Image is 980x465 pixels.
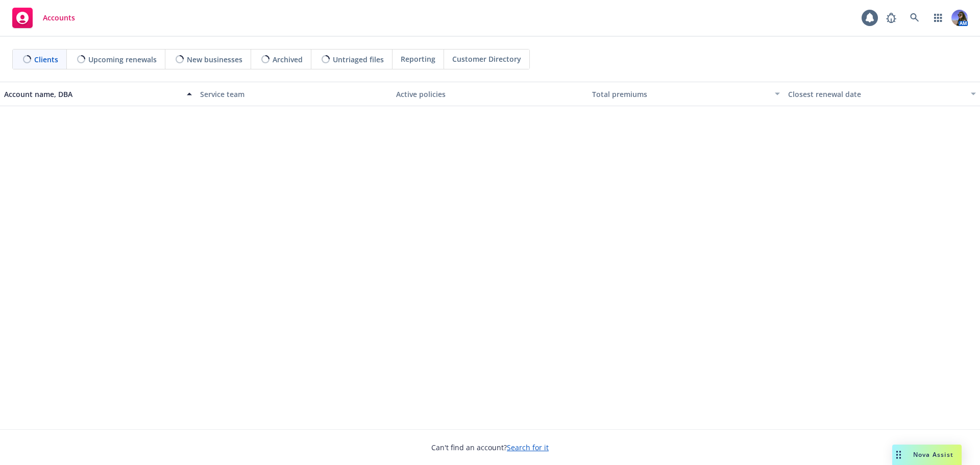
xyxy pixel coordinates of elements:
[196,82,392,106] button: Service team
[200,89,388,100] div: Service team
[8,4,79,32] a: Accounts
[507,443,549,452] a: Search for it
[913,450,953,459] span: Nova Assist
[452,54,521,64] span: Customer Directory
[4,89,181,100] div: Account name, DBA
[784,82,980,106] button: Closest renewal date
[892,445,905,465] div: Drag to move
[592,89,769,100] div: Total premiums
[788,89,965,100] div: Closest renewal date
[401,54,435,64] span: Reporting
[881,8,901,28] a: Report a Bug
[333,54,384,65] span: Untriaged files
[904,8,925,28] a: Search
[928,8,948,28] a: Switch app
[273,54,303,65] span: Archived
[187,54,242,65] span: New businesses
[392,82,588,106] button: Active policies
[88,54,157,65] span: Upcoming renewals
[951,10,968,26] img: photo
[396,89,584,100] div: Active policies
[34,54,58,65] span: Clients
[43,14,75,22] span: Accounts
[588,82,784,106] button: Total premiums
[892,445,962,465] button: Nova Assist
[431,442,549,453] span: Can't find an account?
